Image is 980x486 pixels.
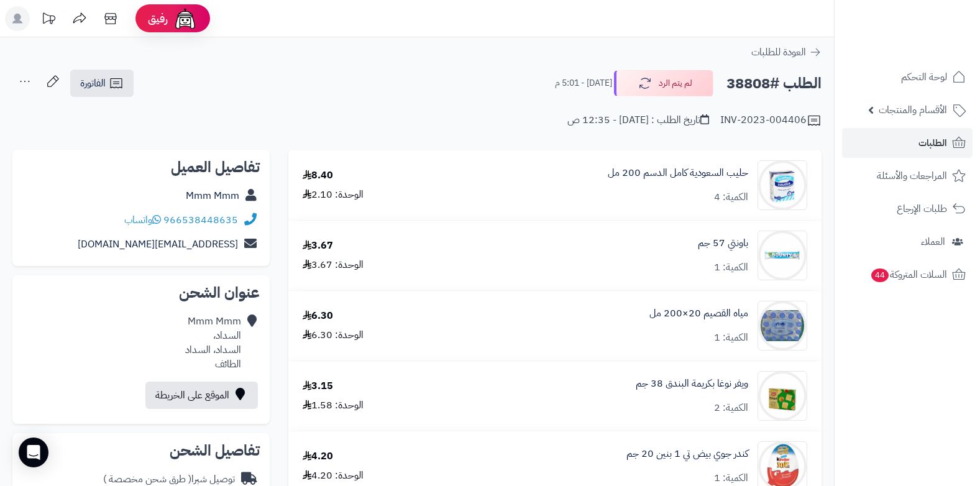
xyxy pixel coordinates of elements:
div: 6.30 [303,309,333,323]
h2: تفاصيل الشحن [22,443,260,458]
a: لوحة التحكم [842,62,973,92]
div: Open Intercom Messenger [19,438,48,467]
div: 3.67 [303,239,333,253]
div: تاريخ الطلب : [DATE] - 12:35 ص [567,113,709,127]
span: طلبات الإرجاع [897,200,947,218]
div: INV-2023-004406 [720,113,822,128]
a: [EMAIL_ADDRESS][DOMAIN_NAME] [78,237,238,252]
div: الوحدة: 4.20 [303,469,364,483]
div: 4.20 [303,449,333,464]
h2: عنوان الشحن [22,285,260,300]
a: الموقع على الخريطة [145,382,258,409]
span: 44 [871,268,889,282]
a: ويفر نوغا بكريمة البندق 38 جم [636,377,748,391]
div: 8.40 [303,168,333,183]
div: الوحدة: 3.67 [303,258,364,272]
div: الوحدة: 2.10 [303,188,364,202]
h2: تفاصيل العميل [22,160,260,175]
a: واتساب [124,213,161,227]
img: 1729938656-IMG_2898-90x90.jpeg [758,301,807,351]
img: logo-2.png [895,33,968,59]
span: الفاتورة [80,76,106,91]
div: 3.15 [303,379,333,393]
a: العودة للطلبات [751,45,822,60]
span: السلات المتروكة [870,266,947,283]
small: [DATE] - 5:01 م [555,77,612,89]
h2: الطلب #38808 [726,71,822,96]
a: المراجعات والأسئلة [842,161,973,191]
span: المراجعات والأسئلة [877,167,947,185]
a: الطلبات [842,128,973,158]
img: 1665381362-OxbVc6DdJKMGzcefCCZn19yxBDmArO7z5dokxA5Q-90x90.jpeg [758,160,807,210]
div: الكمية: 2 [714,401,748,415]
a: السلات المتروكة44 [842,260,973,290]
a: طلبات الإرجاع [842,194,973,224]
button: لم يتم الرد [614,70,713,96]
div: الكمية: 4 [714,190,748,204]
div: Mmm Mmm السداد، السداد، السداد الطائف [185,314,241,371]
a: كندر جوي بيض تي 1 بنين 20 جم [626,447,748,461]
span: العملاء [921,233,945,250]
div: الكمية: 1 [714,331,748,345]
span: الطلبات [918,134,947,152]
span: رفيق [148,11,168,26]
a: تحديثات المنصة [33,6,64,34]
a: مياه القصيم 20×200 مل [649,306,748,321]
a: Mmm Mmm [186,188,239,203]
div: الكمية: 1 [714,260,748,275]
a: حليب السعودية كامل الدسم 200 مل [608,166,748,180]
a: العملاء [842,227,973,257]
span: العودة للطلبات [751,45,806,60]
span: لوحة التحكم [901,68,947,86]
img: 1745602721-WhatsApp%20Image%202025-04-25%20at%208.38.27%20PM-90x90.jpeg [758,371,807,421]
a: 966538448635 [163,213,238,227]
img: 4174c9485dd0e6f01e2de9d32810b4d246e-90x90.jpg [758,231,807,280]
div: الوحدة: 6.30 [303,328,364,342]
img: ai-face.png [173,6,198,31]
div: الكمية: 1 [714,471,748,485]
a: الفاتورة [70,70,134,97]
div: الوحدة: 1.58 [303,398,364,413]
a: باونتي 57 جم [698,236,748,250]
span: الأقسام والمنتجات [879,101,947,119]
